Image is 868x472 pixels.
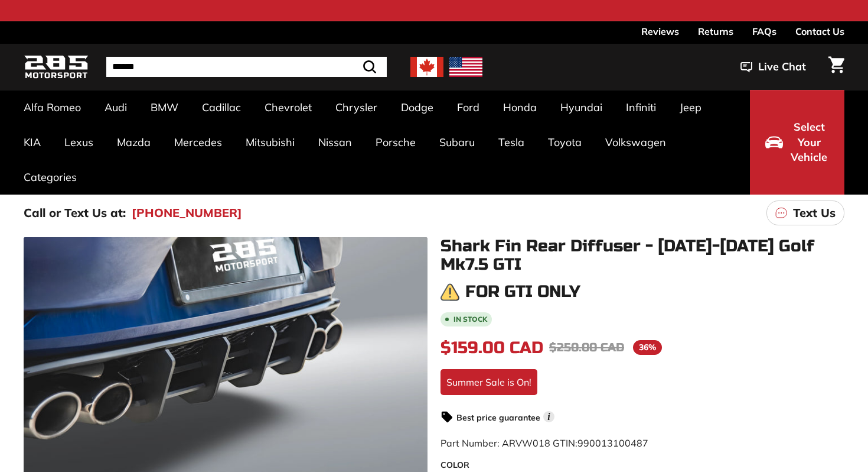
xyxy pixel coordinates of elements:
[633,340,662,355] span: 36%
[440,283,459,302] img: warning.png
[364,125,428,160] a: Porsche
[389,90,445,125] a: Dodge
[795,21,844,41] a: Contact Us
[190,90,253,125] a: Cadillac
[53,125,105,160] a: Lexus
[549,340,624,355] span: $250.00 CAD
[487,125,536,160] a: Tesla
[549,90,614,125] a: Hyundai
[440,237,844,274] h1: Shark Fin Rear Diffuser - [DATE]-[DATE] Golf Mk7.5 GTI
[106,57,387,77] input: Search
[324,90,389,125] a: Chrysler
[132,204,242,222] a: [PHONE_NUMBER]
[12,125,53,160] a: KIA
[12,90,93,125] a: Alfa Romeo
[758,59,806,75] span: Live Chat
[465,283,580,301] h3: For GTI only
[105,125,162,160] a: Mazda
[577,437,648,449] span: 990013100487
[456,412,540,423] strong: Best price guarantee
[453,316,487,323] b: In stock
[668,90,713,125] a: Jeep
[725,52,821,82] button: Live Chat
[93,90,139,125] a: Audi
[752,21,776,41] a: FAQs
[253,90,324,125] a: Chevrolet
[440,369,537,395] div: Summer Sale is On!
[440,338,543,358] span: $159.00 CAD
[234,125,306,160] a: Mitsubishi
[162,125,234,160] a: Mercedes
[766,201,844,225] a: Text Us
[306,125,364,160] a: Nissan
[543,411,554,422] span: i
[641,21,679,41] a: Reviews
[440,459,844,471] label: COLOR
[428,125,487,160] a: Subaru
[750,90,844,195] button: Select Your Vehicle
[793,204,836,222] p: Text Us
[614,90,668,125] a: Infiniti
[24,204,126,222] p: Call or Text Us at:
[12,160,89,195] a: Categories
[821,47,851,87] a: Cart
[440,437,648,449] span: Part Number: ARVW018 GTIN:
[139,90,190,125] a: BMW
[536,125,593,160] a: Toyota
[24,53,89,81] img: Logo_285_Motorsport_areodynamics_components
[491,90,549,125] a: Honda
[789,119,829,165] span: Select Your Vehicle
[698,21,733,41] a: Returns
[445,90,491,125] a: Ford
[593,125,678,160] a: Volkswagen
